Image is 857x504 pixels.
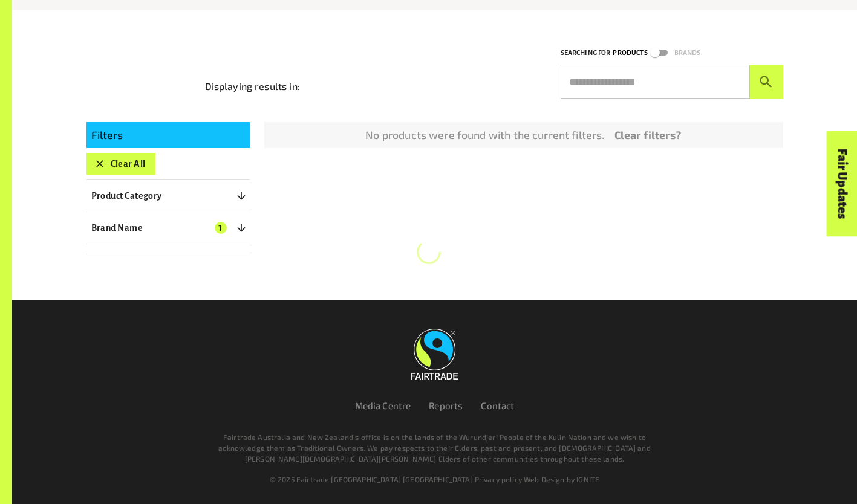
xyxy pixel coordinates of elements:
[86,153,155,175] button: Clear All
[481,400,514,411] a: Contact
[103,474,766,485] div: | |
[365,127,604,143] p: No products were found with the current filters.
[524,475,599,483] a: Web Design by IGNITE
[215,222,227,234] span: 1
[91,189,162,203] p: Product Category
[86,217,250,239] button: Brand Name
[216,431,654,464] p: Fairtrade Australia and New Zealand’s office is on the lands of the Wurundjeri People of the Kuli...
[475,475,522,483] a: Privacy policy
[674,47,701,59] p: Brands
[91,221,143,235] p: Brand Name
[429,400,463,411] a: Reports
[91,127,245,143] p: Filters
[355,400,411,411] a: Media Centre
[270,475,473,483] span: © 2025 Fairtrade [GEOGRAPHIC_DATA] [GEOGRAPHIC_DATA]
[205,79,300,94] p: Displaying results in:
[86,185,250,207] button: Product Category
[614,127,682,143] a: Clear filters?
[411,329,458,380] img: Fairtrade Australia New Zealand logo
[561,47,611,59] p: Searching for
[613,47,647,59] p: Products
